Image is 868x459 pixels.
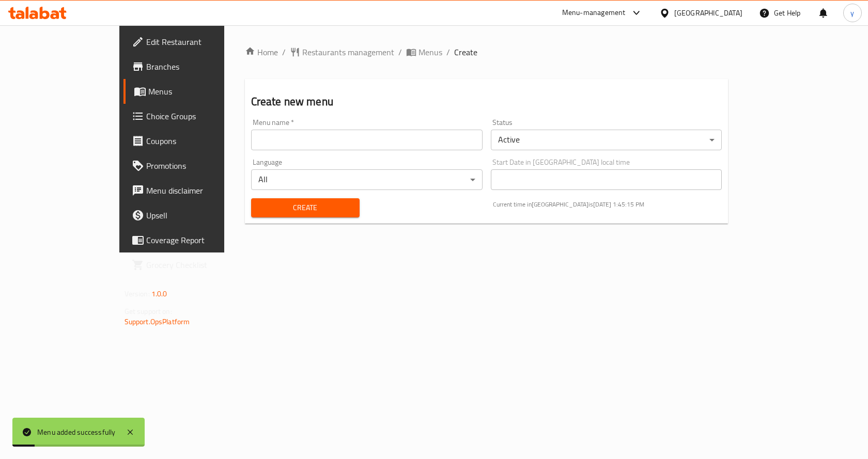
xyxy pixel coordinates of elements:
[123,203,265,228] a: Upsell
[146,110,256,122] span: Choice Groups
[146,60,256,73] span: Branches
[491,130,722,150] div: Active
[37,426,116,438] div: Menu added successfully
[146,36,256,48] span: Edit Restaurant
[123,178,265,203] a: Menu disclaimer
[251,198,360,217] button: Create
[123,129,265,153] a: Coupons
[282,46,286,58] li: /
[251,169,483,190] div: All
[259,201,351,214] span: Create
[123,104,265,129] a: Choice Groups
[850,7,854,19] span: y
[251,130,483,150] input: Please enter Menu name
[406,46,442,58] a: Menus
[398,46,402,58] li: /
[251,94,722,109] h2: Create new menu
[290,46,394,58] a: Restaurants management
[123,153,265,178] a: Promotions
[146,259,256,271] span: Grocery Checklist
[146,209,256,221] span: Upsell
[245,46,729,58] nav: breadcrumb
[146,135,256,147] span: Coupons
[146,234,256,246] span: Coverage Report
[125,287,150,300] span: Version:
[148,85,256,98] span: Menus
[123,54,265,79] a: Branches
[674,7,742,19] div: [GEOGRAPHIC_DATA]
[146,160,256,172] span: Promotions
[562,7,626,19] div: Menu-management
[446,46,450,58] li: /
[146,184,256,197] span: Menu disclaimer
[125,305,172,318] span: Get support on:
[125,315,190,328] a: Support.OpsPlatform
[123,79,265,104] a: Menus
[123,29,265,54] a: Edit Restaurant
[123,228,265,252] a: Coverage Report
[493,200,722,209] p: Current time in [GEOGRAPHIC_DATA] is [DATE] 1:45:15 PM
[419,46,442,58] span: Menus
[454,46,477,58] span: Create
[151,287,167,300] span: 1.0.0
[302,46,394,58] span: Restaurants management
[123,252,265,277] a: Grocery Checklist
